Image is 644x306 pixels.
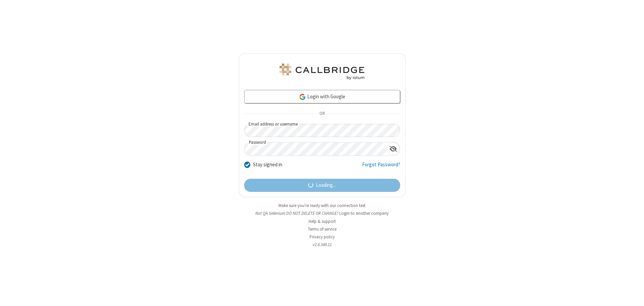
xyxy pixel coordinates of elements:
span: Loading... [316,181,336,189]
a: Forgot Password? [362,161,400,174]
input: Email address or username [244,124,400,137]
a: Privacy policy [310,234,335,240]
img: QA Selenium DO NOT DELETE OR CHANGE [278,64,366,80]
a: Help & support [309,218,336,224]
div: Show password [387,142,400,155]
a: Login with Google [244,90,400,103]
button: Loading... [244,179,400,192]
a: Terms of service [308,226,336,232]
a: Make sure you're ready with our connection test [279,203,365,208]
li: v2.6.349.11 [239,241,406,248]
input: Password [245,142,387,156]
button: Login to another company [339,210,389,216]
li: Not QA Selenium DO NOT DELETE OR CHANGE? [239,210,406,216]
img: google-icon.png [299,93,306,101]
span: OR [317,109,327,118]
label: Stay signed in [253,161,282,169]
